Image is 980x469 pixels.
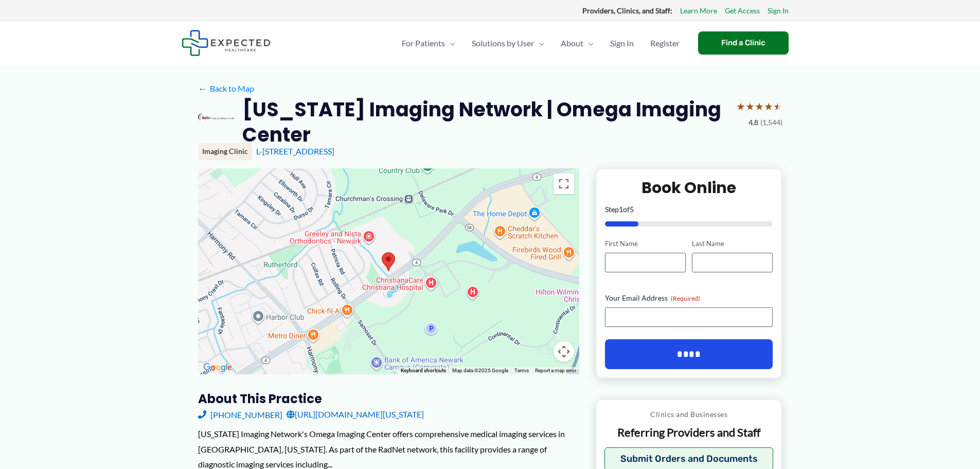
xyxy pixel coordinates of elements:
span: ★ [764,97,773,116]
button: Keyboard shortcuts [401,367,446,374]
a: Get Access [725,4,760,18]
h2: Book Online [605,178,773,198]
span: ★ [755,97,764,116]
span: 4.8 [749,116,758,129]
label: Last Name [692,239,773,249]
span: ← [198,83,208,93]
p: Step of [605,206,773,213]
button: Toggle fullscreen view [554,173,574,194]
img: Google [201,361,235,374]
a: Learn More [680,4,717,18]
span: Sign In [610,25,634,61]
label: Your Email Address [605,293,773,303]
strong: Providers, Clinics, and Staff: [582,6,672,15]
a: Sign In [768,4,789,18]
a: Open this area in Google Maps (opens a new window) [201,361,235,374]
label: First Name [605,239,686,249]
span: 5 [630,205,634,214]
a: Register [642,25,688,61]
span: 1 [619,205,623,214]
img: Expected Healthcare Logo - side, dark font, small [182,30,271,56]
span: For Patients [402,25,445,61]
span: (1,544) [760,116,782,129]
span: Menu Toggle [445,25,455,61]
span: Register [650,25,680,61]
h2: [US_STATE] Imaging Network | Omega Imaging Center [242,97,728,148]
span: ★ [773,97,782,116]
a: Find a Clinic [698,31,789,55]
span: About [561,25,583,61]
a: L-[STREET_ADDRESS] [256,146,334,156]
a: Sign In [602,25,642,61]
span: ★ [736,97,745,116]
div: Imaging Clinic [198,143,252,160]
span: ★ [745,97,755,116]
a: [PHONE_NUMBER] [198,407,282,422]
a: [URL][DOMAIN_NAME][US_STATE] [287,407,424,422]
span: Menu Toggle [583,25,594,61]
a: ←Back to Map [198,81,254,96]
h3: About this practice [198,391,579,407]
span: Map data ©2025 Google [452,368,508,373]
span: (Required) [671,294,700,302]
a: Report a map error [535,368,576,373]
span: Menu Toggle [534,25,544,61]
a: For PatientsMenu Toggle [394,25,464,61]
p: Clinics and Businesses [604,408,774,421]
a: AboutMenu Toggle [553,25,602,61]
button: Map camera controls [554,341,574,362]
a: Solutions by UserMenu Toggle [464,25,553,61]
nav: Primary Site Navigation [394,25,688,61]
span: Solutions by User [472,25,534,61]
p: Referring Providers and Staff [604,425,774,440]
a: Terms (opens in new tab) [514,368,529,373]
